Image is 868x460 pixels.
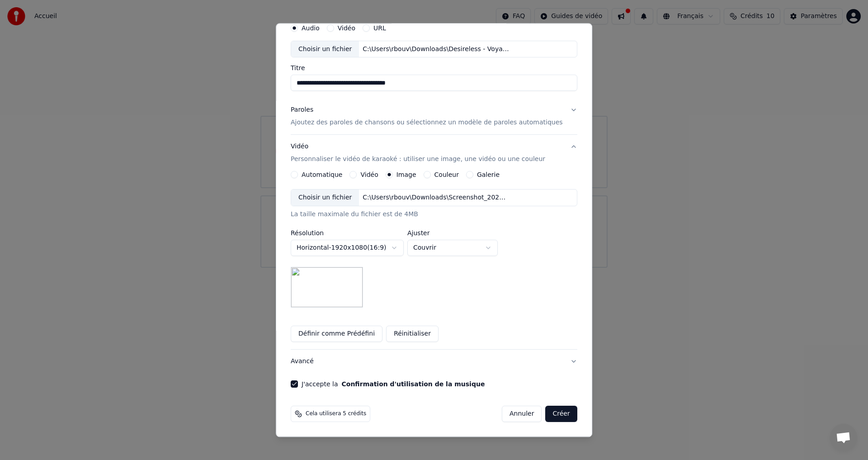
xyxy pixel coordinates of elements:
[502,406,542,422] button: Annuler
[407,230,498,237] label: Ajuster
[291,135,577,171] button: VidéoPersonnaliser le vidéo de karaoké : utiliser une image, une vidéo ou une couleur
[546,406,577,422] button: Créer
[302,172,342,178] label: Automatique
[361,172,378,178] label: Vidéo
[291,171,577,350] div: VidéoPersonnaliser le vidéo de karaoké : utiliser une image, une vidéo ou une couleur
[373,25,386,31] label: URL
[396,172,416,178] label: Image
[338,25,355,31] label: Vidéo
[291,350,577,374] button: Avancé
[306,411,366,418] span: Cela utilisera 5 crédits
[291,119,563,128] p: Ajoutez des paroles de chansons ou sélectionnez un modèle de paroles automatiques
[386,326,439,342] button: Réinitialiser
[291,190,359,206] div: Choisir un fichier
[291,106,313,115] div: Paroles
[302,381,485,388] label: J'accepte la
[291,99,577,135] button: ParolesAjoutez des paroles de chansons ou sélectionnez un modèle de paroles automatiques
[291,210,577,219] div: La taille maximale du fichier est de 4MB
[434,172,459,178] label: Couleur
[359,194,513,203] div: C:\Users\rbouv\Downloads\Screenshot_20240707_100422_[DOMAIN_NAME]_edit_38466826233192.jpg
[291,41,359,57] div: Choisir un fichier
[291,65,577,71] label: Titre
[342,381,485,388] button: J'accepte la
[477,172,500,178] label: Galerie
[291,142,545,164] div: Vidéo
[291,230,404,237] label: Résolution
[302,25,320,31] label: Audio
[291,326,382,342] button: Définir comme Prédéfini
[291,155,545,164] p: Personnaliser le vidéo de karaoké : utiliser une image, une vidéo ou une couleur
[359,45,513,54] div: C:\Users\rbouv\Downloads\Desireless - Voyage Voyage Instrumental.mp3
